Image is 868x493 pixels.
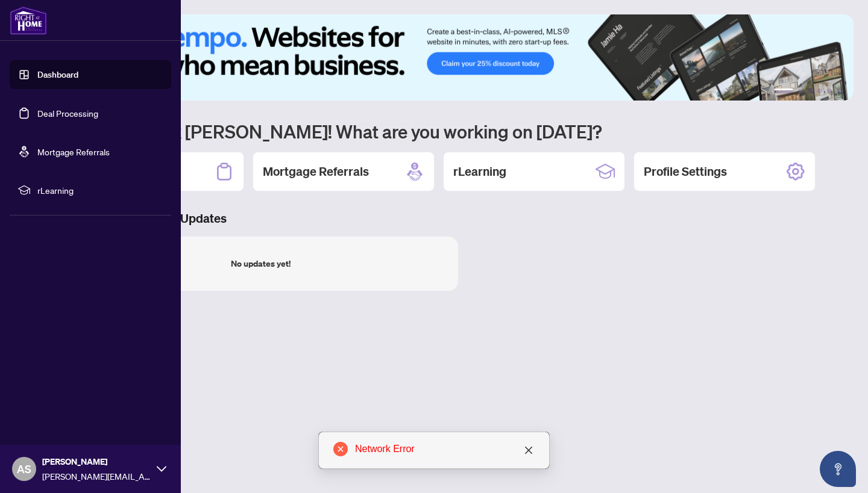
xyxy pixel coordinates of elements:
div: No updates yet! [231,257,291,270]
img: logo [10,6,47,35]
h3: Brokerage & Industry Updates [63,210,854,227]
a: Mortgage Referrals [37,146,110,157]
a: Close [522,444,535,457]
button: 1 [774,88,793,93]
button: 3 [808,88,813,93]
button: 5 [827,88,832,93]
button: 6 [837,88,841,93]
span: close-circle [333,442,348,456]
button: 4 [817,88,822,93]
button: Open asap [820,451,856,487]
a: Dashboard [37,69,78,80]
img: Slide 0 [63,14,854,101]
h2: rLearning [453,163,506,180]
a: Deal Processing [37,108,98,119]
div: Network Error [355,442,535,456]
h2: Mortgage Referrals [263,163,369,180]
span: [PERSON_NAME][EMAIL_ADDRESS][DOMAIN_NAME] [42,470,151,483]
span: AS [17,460,31,477]
h1: Welcome back [PERSON_NAME]! What are you working on [DATE]? [63,120,854,143]
span: close [524,445,533,455]
h2: Profile Settings [644,163,727,180]
span: rLearning [37,184,163,197]
span: [PERSON_NAME] [42,455,151,468]
button: 2 [798,88,803,93]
